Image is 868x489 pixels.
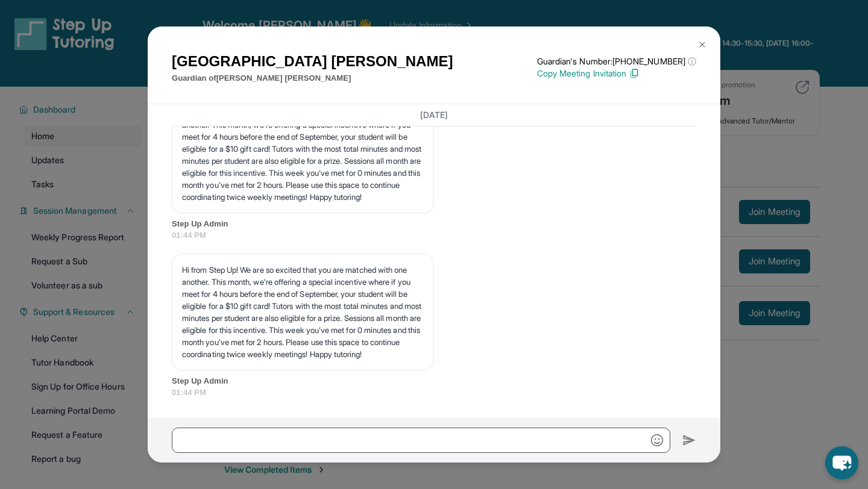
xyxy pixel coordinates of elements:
p: Copy Meeting Invitation [537,67,696,79]
span: Step Up Admin [172,375,696,387]
span: ⓘ [688,55,696,67]
p: Hi from Step Up! We are so excited that you are matched with one another. This month, we’re offer... [182,107,424,203]
img: Send icon [682,433,696,447]
span: 01:44 PM [172,229,696,241]
p: Guardian of [PERSON_NAME] [PERSON_NAME] [172,72,453,84]
p: Hi from Step Up! We are so excited that you are matched with one another. This month, we’re offer... [182,264,424,360]
span: 01:44 PM [172,387,696,399]
button: chat-button [825,446,858,479]
h1: [GEOGRAPHIC_DATA] [PERSON_NAME] [172,51,453,72]
p: Guardian's Number: [PHONE_NUMBER] [537,55,696,67]
span: Step Up Admin [172,218,696,230]
img: Close Icon [697,40,707,49]
img: Copy Icon [629,68,640,79]
h3: [DATE] [172,109,696,121]
img: Emoji [651,434,663,446]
